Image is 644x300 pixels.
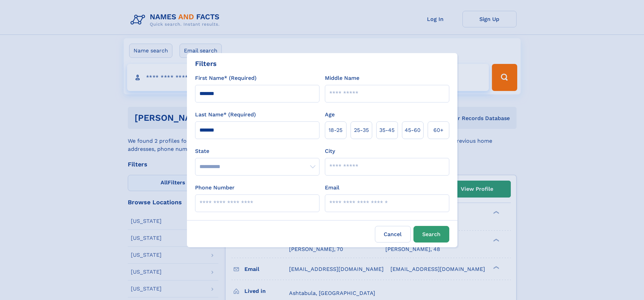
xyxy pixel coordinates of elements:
label: Phone Number [195,184,235,192]
button: Search [413,226,449,243]
span: 25‑35 [354,126,369,134]
span: 18‑25 [329,126,342,134]
label: First Name* (Required) [195,74,257,82]
div: Filters [195,59,217,69]
label: Last Name* (Required) [195,111,256,119]
span: 45‑60 [405,126,421,134]
label: State [195,147,319,155]
label: Email [325,184,339,192]
span: 60+ [433,126,444,134]
label: City [325,147,335,155]
span: 35‑45 [379,126,395,134]
label: Middle Name [325,74,359,82]
label: Age [325,111,335,119]
label: Cancel [375,226,411,243]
